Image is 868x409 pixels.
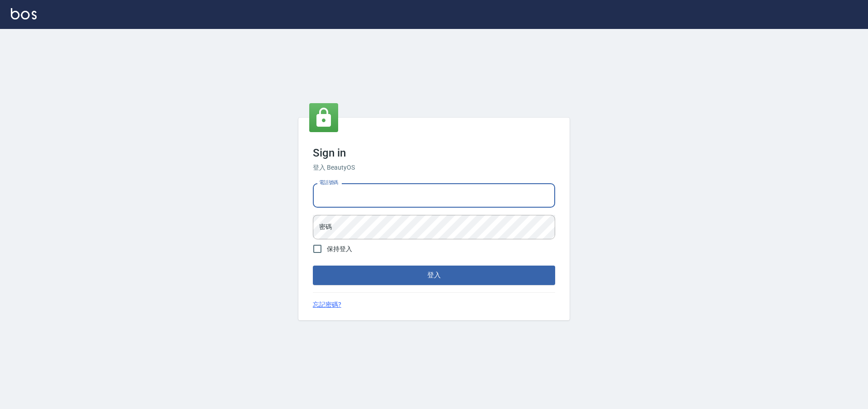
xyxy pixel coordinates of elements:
label: 電話號碼 [319,179,338,186]
span: 保持登入 [327,244,352,254]
a: 忘記密碼? [313,300,341,309]
h3: Sign in [313,147,555,159]
h6: 登入 BeautyOS [313,163,555,172]
img: Logo [11,8,37,19]
button: 登入 [313,266,555,285]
